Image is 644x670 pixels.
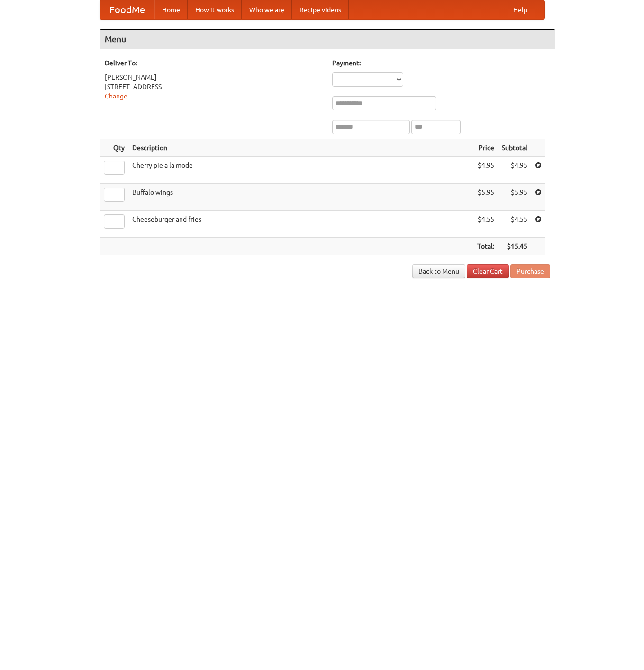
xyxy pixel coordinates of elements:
th: Total: [473,238,498,255]
th: Qty [100,139,128,157]
th: Description [128,139,473,157]
h5: Payment: [332,58,550,68]
td: $5.95 [498,184,531,211]
a: FoodMe [100,0,154,19]
td: $4.55 [498,211,531,238]
a: Change [105,92,127,100]
td: Cheeseburger and fries [128,211,473,238]
td: $5.95 [473,184,498,211]
a: Help [506,0,535,19]
a: Recipe videos [292,0,349,19]
td: $4.95 [498,157,531,184]
button: Purchase [510,264,550,278]
td: Cherry pie a la mode [128,157,473,184]
a: How it works [188,0,242,19]
th: Price [473,139,498,157]
th: $15.45 [498,238,531,255]
div: [PERSON_NAME] [105,72,323,82]
a: Home [154,0,188,19]
th: Subtotal [498,139,531,157]
td: $4.95 [473,157,498,184]
td: $4.55 [473,211,498,238]
td: Buffalo wings [128,184,473,211]
a: Back to Menu [412,264,465,278]
h4: Menu [100,30,555,49]
h5: Deliver To: [105,58,323,68]
a: Clear Cart [467,264,509,278]
div: [STREET_ADDRESS] [105,82,323,91]
a: Who we are [242,0,292,19]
